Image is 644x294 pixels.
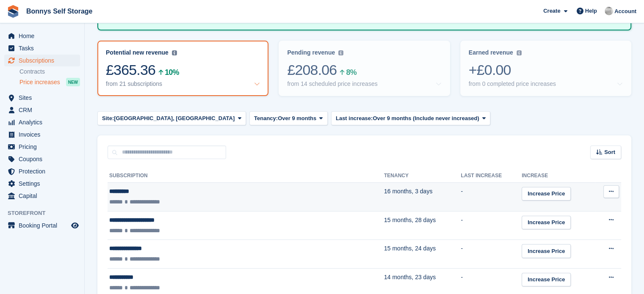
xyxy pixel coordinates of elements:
a: menu [4,141,80,153]
span: Create [543,7,560,15]
td: - [461,211,522,240]
span: 15 months, 28 days [384,217,436,223]
a: Increase Price [522,216,571,230]
span: Protection [19,165,69,177]
a: Increase Price [522,273,571,287]
span: Account [614,7,636,16]
a: menu [4,55,80,66]
a: menu [4,129,80,140]
span: Storefront [8,209,84,217]
span: [GEOGRAPHIC_DATA], [GEOGRAPHIC_DATA] [114,114,235,123]
a: menu [4,92,80,104]
a: menu [4,165,80,177]
span: Pricing [19,141,69,153]
a: menu [4,178,80,190]
span: Invoices [19,129,69,140]
div: 8% [346,69,356,75]
a: menu [4,153,80,165]
span: CRM [19,104,69,116]
a: menu [4,190,80,202]
span: Last increase: [336,114,373,123]
a: Earned revenue +£0.00 from 0 completed price increases [460,41,631,96]
div: Pending revenue [287,49,335,56]
a: Price increases NEW [19,77,80,87]
div: from 14 scheduled price increases [287,80,377,88]
span: Site: [102,114,114,123]
img: stora-icon-8386f47178a22dfd0bd8f6a31ec36ba5ce8667c1dd55bd0f319d3a0aa187defe.svg [7,5,19,18]
div: £365.36 [106,61,260,79]
button: Site: [GEOGRAPHIC_DATA], [GEOGRAPHIC_DATA] [97,111,246,125]
span: Capital [19,190,69,202]
td: - [461,240,522,269]
div: 10% [165,69,179,75]
button: Tenancy: Over 9 months [249,111,328,125]
a: Preview store [70,220,80,231]
a: Bonnys Self Storage [23,4,96,18]
img: icon-info-grey-7440780725fd019a000dd9b08b2336e03edf1995a4989e88bcd33f0948082b44.svg [172,50,177,55]
span: Subscriptions [19,55,69,66]
a: Increase Price [522,187,571,201]
span: Tasks [19,42,69,54]
a: Potential new revenue £365.36 10% from 21 subscriptions [97,41,268,96]
span: Coupons [19,153,69,165]
span: 14 months, 23 days [384,274,436,280]
img: icon-info-grey-7440780725fd019a000dd9b08b2336e03edf1995a4989e88bcd33f0948082b44.svg [517,50,522,55]
div: from 0 completed price increases [469,80,556,88]
a: menu [4,42,80,54]
a: Increase Price [522,244,571,258]
span: Home [19,30,69,42]
span: Over 9 months (Include never increased) [373,114,479,123]
img: icon-info-grey-7440780725fd019a000dd9b08b2336e03edf1995a4989e88bcd33f0948082b44.svg [338,50,343,55]
span: 15 months, 24 days [384,245,436,252]
button: Last increase: Over 9 months (Include never increased) [331,111,491,125]
span: Over 9 months [278,114,316,123]
a: menu [4,30,80,42]
div: NEW [66,78,80,86]
img: James Bonny [605,7,613,15]
span: Analytics [19,116,69,128]
div: +£0.00 [469,61,623,79]
div: Earned revenue [469,49,513,56]
a: Contracts [19,68,80,76]
span: Settings [19,178,69,190]
th: Last increase [461,169,522,183]
div: Potential new revenue [106,49,169,56]
td: - [461,183,522,212]
th: Increase [522,169,595,183]
div: from 21 subscriptions [106,80,162,88]
a: Pending revenue £208.06 8% from 14 scheduled price increases [279,41,450,96]
span: Price increases [19,78,60,86]
span: Booking Portal [19,220,69,231]
span: Sites [19,92,69,104]
th: Subscription [108,169,384,183]
a: menu [4,220,80,231]
a: menu [4,104,80,116]
span: Tenancy: [254,114,278,123]
span: Sort [604,148,615,157]
span: 16 months, 3 days [384,188,432,195]
div: £208.06 [287,61,441,79]
span: Help [585,7,597,15]
th: Tenancy [384,169,461,183]
a: menu [4,116,80,128]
